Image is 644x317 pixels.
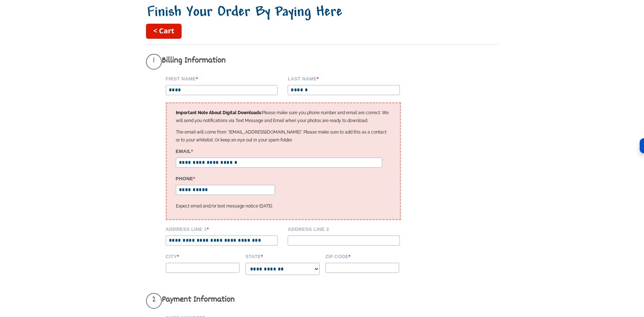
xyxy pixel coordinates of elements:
h3: Payment Information [146,293,410,309]
label: Zip code [325,253,400,259]
h3: Billing Information [146,54,410,70]
label: Address Line 1 [166,225,283,232]
p: The email will come from "[EMAIL_ADDRESS][DOMAIN_NAME]". Please make sure to add this as a contac... [176,128,391,144]
strong: Important Note About Digital Downloads: [176,110,262,115]
label: First Name [166,75,283,81]
label: Phone [176,175,279,181]
label: Email [176,148,391,154]
span: 1 [146,54,162,70]
label: State [246,253,320,259]
h1: Finish Your Order By Paying Here [146,4,498,21]
label: Last name [288,75,405,81]
p: Expect email and/or text message notice [DATE]. [176,202,391,210]
label: City [166,253,241,259]
span: 2 [146,293,162,309]
a: < Cart [146,24,182,39]
label: Address Line 2 [288,225,405,232]
p: Please make sure you phone number and email are correct. We will send you notifications via Text ... [176,109,391,125]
